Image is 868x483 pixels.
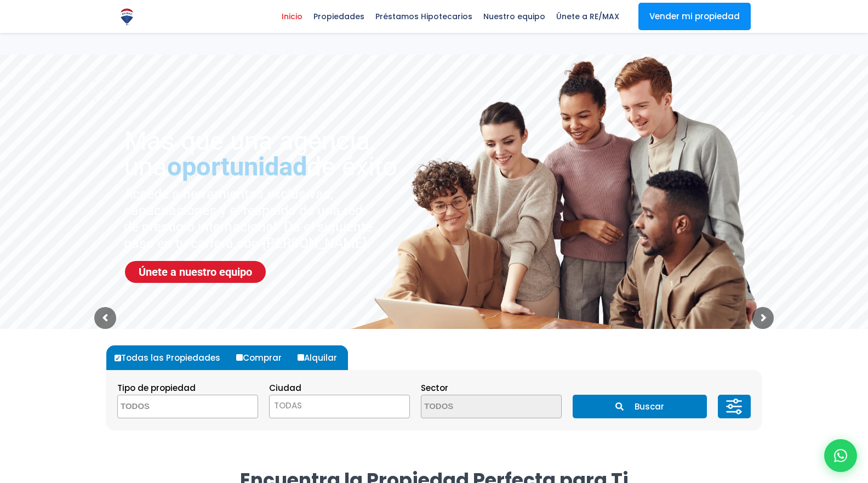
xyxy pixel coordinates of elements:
[573,395,706,418] button: Buscar
[295,345,348,370] label: Alquilar
[276,8,308,25] span: Inicio
[274,400,302,411] span: TODAS
[478,8,551,25] span: Nuestro equipo
[308,8,370,25] span: Propiedades
[115,355,121,361] input: Todas las Propiedades
[167,151,307,181] span: oportunidad
[638,3,751,30] a: Vender mi propiedad
[233,345,293,370] label: Comprar
[236,354,243,361] input: Comprar
[118,395,224,419] textarea: Search
[125,261,266,283] a: Únete a nuestro equipo
[117,7,136,26] img: Logo de REMAX
[270,398,409,413] span: TODAS
[117,382,196,394] span: Tipo de propiedad
[370,8,478,25] span: Préstamos Hipotecarios
[421,395,528,419] textarea: Search
[298,354,304,361] input: Alquilar
[124,186,375,252] sr7-txt: Accede a herramientas exclusivas, capacitaciones y el respaldo de una red de prestigio internacio...
[421,382,448,394] span: Sector
[551,8,625,25] span: Únete a RE/MAX
[269,382,301,394] span: Ciudad
[124,128,417,179] sr7-txt: Más que una agencia, una de éxito
[269,395,410,418] span: TODAS
[112,345,231,370] label: Todas las Propiedades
